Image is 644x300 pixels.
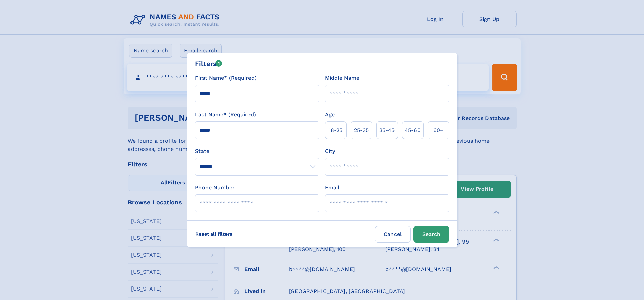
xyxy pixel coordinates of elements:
[191,226,237,242] label: Reset all filters
[325,74,359,82] label: Middle Name
[375,226,411,243] label: Cancel
[195,74,257,82] label: First Name* (Required)
[325,147,335,155] label: City
[354,126,369,134] span: 25‑35
[325,184,339,192] label: Email
[195,111,256,119] label: Last Name* (Required)
[325,111,335,119] label: Age
[379,126,395,134] span: 35‑45
[195,184,235,192] label: Phone Number
[413,226,449,243] button: Search
[329,126,342,134] span: 18‑25
[433,126,444,134] span: 60+
[405,126,421,134] span: 45‑60
[195,147,319,155] label: State
[195,59,222,69] div: Filters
